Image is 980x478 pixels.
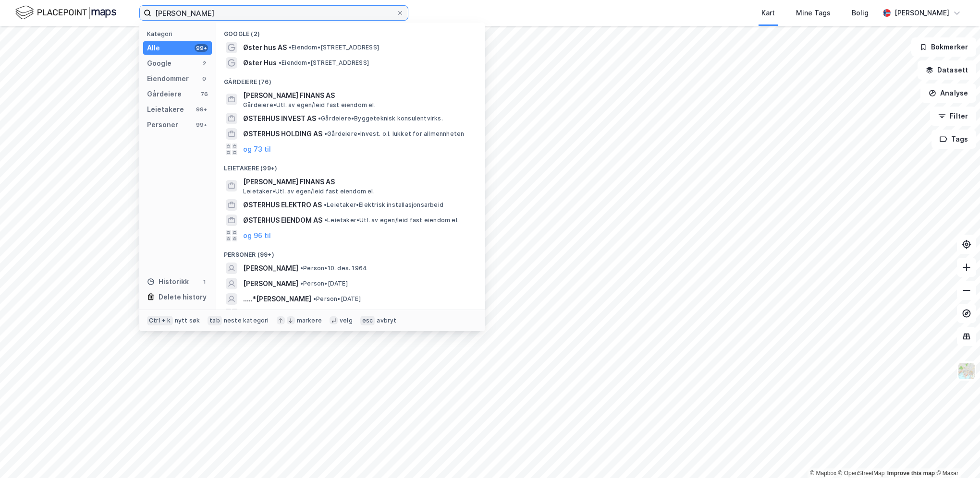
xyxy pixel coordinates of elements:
div: 76 [200,90,208,98]
div: velg [340,317,353,324]
button: Analyse [920,84,976,103]
button: og 96 til [243,309,271,320]
span: Leietaker • Utl. av egen/leid fast eiendom el. [324,216,459,224]
span: Eiendom • [STREET_ADDRESS] [279,59,369,67]
span: ØSTERHUS INVEST AS [243,113,316,124]
span: ØSTERHUS ELEKTRO AS [243,199,322,211]
div: markere [297,317,322,324]
span: Eiendom • [STREET_ADDRESS] [289,44,379,51]
div: [PERSON_NAME] [894,7,949,19]
button: og 73 til [243,143,271,155]
span: Gårdeiere • Utl. av egen/leid fast eiendom el. [243,101,376,109]
div: Mine Tags [796,7,831,19]
div: Delete history [159,291,207,303]
div: Personer [147,119,178,131]
div: 1 [200,278,208,286]
button: og 96 til [243,230,271,241]
span: • [300,280,303,287]
div: Personer (99+) [216,243,485,261]
div: Gårdeiere (76) [216,71,485,88]
span: Leietaker • Elektrisk installasjonsarbeid [324,201,443,209]
div: tab [208,316,222,325]
button: Tags [931,130,976,149]
div: Kart [761,7,775,19]
a: Improve this map [887,470,935,477]
span: .....*[PERSON_NAME] [243,293,311,305]
span: • [289,44,292,51]
span: [PERSON_NAME] [243,263,298,274]
span: [PERSON_NAME] FINANS AS [243,90,474,101]
div: Gårdeiere [147,88,182,100]
span: • [300,264,303,272]
span: • [318,115,321,122]
input: Søk på adresse, matrikkel, gårdeiere, leietakere eller personer [151,6,396,20]
div: Google [147,58,171,69]
div: 99+ [195,121,208,129]
button: Filter [930,107,976,126]
div: Leietakere (99+) [216,157,485,174]
div: Kontrollprogram for chat [932,432,980,478]
button: Bokmerker [911,37,976,57]
div: esc [360,316,375,325]
span: Gårdeiere • Byggeteknisk konsulentvirks. [318,115,443,122]
span: Leietaker • Utl. av egen/leid fast eiendom el. [243,188,375,195]
span: Gårdeiere • Invest. o.l. lukket for allmennheten [324,130,464,138]
span: • [279,59,282,66]
div: Eiendommer [147,73,189,84]
span: Person • 10. des. 1964 [300,264,367,272]
div: nytt søk [175,317,200,324]
span: • [324,201,327,208]
span: ØSTERHUS HOLDING AS [243,128,322,140]
div: 0 [200,75,208,83]
div: neste kategori [224,317,269,324]
div: Google (2) [216,23,485,40]
div: Ctrl + k [147,316,173,325]
div: 99+ [195,44,208,52]
div: 99+ [195,106,208,113]
div: Kategori [147,30,212,37]
a: OpenStreetMap [838,470,885,477]
span: ØSTERHUS EIENDOM AS [243,215,322,226]
span: • [324,130,327,137]
a: Mapbox [810,470,836,477]
img: Z [957,362,976,380]
div: Leietakere [147,104,184,115]
div: Bolig [852,7,869,19]
div: Historikk [147,276,189,287]
div: 2 [200,60,208,67]
span: Person • [DATE] [300,280,348,287]
span: Øster Hus [243,57,277,69]
span: [PERSON_NAME] FINANS AS [243,176,474,188]
div: Alle [147,42,160,54]
iframe: Chat Widget [932,432,980,478]
div: avbryt [377,317,396,324]
span: Øster hus AS [243,42,287,53]
span: [PERSON_NAME] [243,278,298,289]
span: Person • [DATE] [313,295,361,303]
button: Datasett [918,60,976,80]
img: logo.f888ab2527a4732fd821a326f86c7f29.svg [15,4,116,21]
span: • [313,295,316,302]
span: • [324,216,327,224]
